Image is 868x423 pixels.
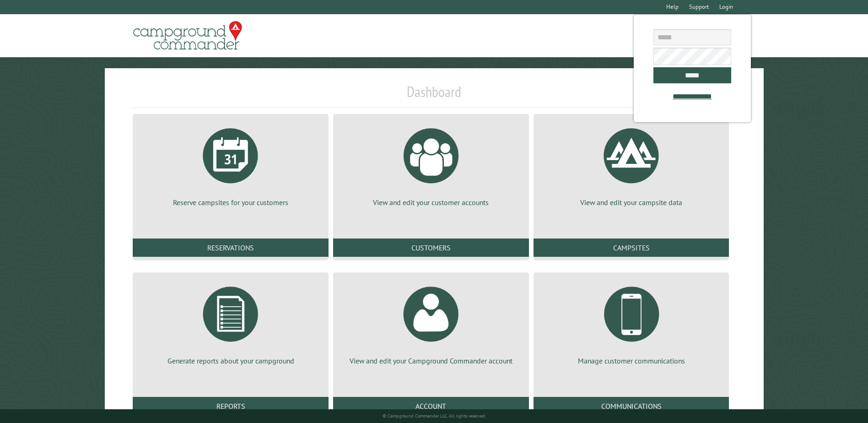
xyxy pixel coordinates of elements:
[534,239,729,257] a: Campsites
[144,197,318,207] p: Reserve campsites for your customers
[344,121,518,207] a: View and edit your customer accounts
[383,413,486,419] small: © Campground Commander LLC. All rights reserved.
[344,197,518,207] p: View and edit your customer accounts
[333,239,529,257] a: Customers
[144,280,318,366] a: Generate reports about your campground
[545,121,718,207] a: View and edit your campsite data
[344,356,518,366] p: View and edit your Campground Commander account
[144,356,318,366] p: Generate reports about your campground
[545,356,718,366] p: Manage customer communications
[534,397,729,415] a: Communications
[545,197,718,207] p: View and edit your campsite data
[133,239,329,257] a: Reservations
[333,397,529,415] a: Account
[545,280,718,366] a: Manage customer communications
[344,280,518,366] a: View and edit your Campground Commander account
[133,397,329,415] a: Reports
[130,18,245,54] img: Campground Commander
[144,121,318,207] a: Reserve campsites for your customers
[130,83,737,108] h1: Dashboard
